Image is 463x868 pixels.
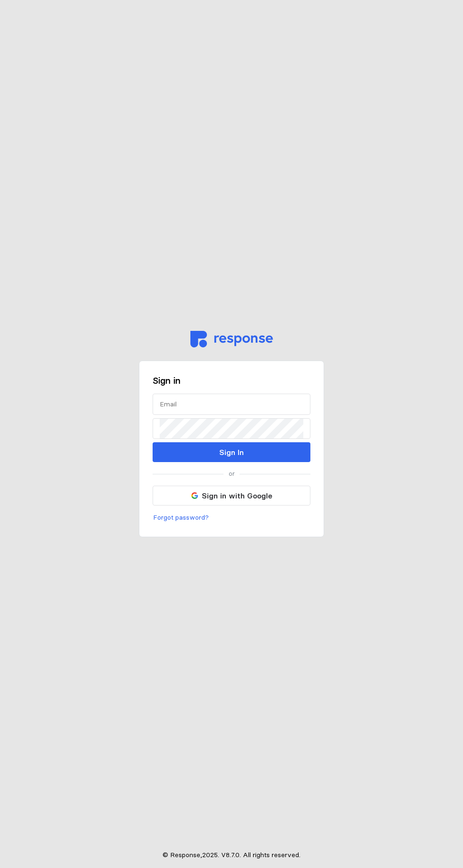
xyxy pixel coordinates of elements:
h3: Sign in [153,374,310,387]
img: svg%3e [190,331,273,347]
img: svg%3e [191,492,198,499]
p: Sign in with Google [202,490,272,502]
button: Forgot password? [153,512,209,523]
p: Sign In [219,447,244,458]
button: Sign In [153,442,310,462]
p: or [229,469,235,479]
button: Sign in with Google [153,486,310,506]
p: © Response, 2025 . V 8.7.0 . All rights reserved. [163,850,300,860]
input: Email [160,394,303,414]
p: Forgot password? [153,513,209,523]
